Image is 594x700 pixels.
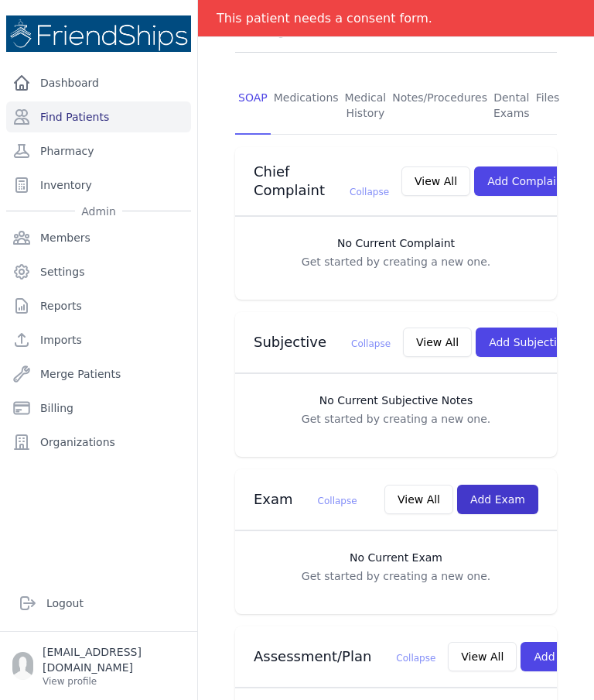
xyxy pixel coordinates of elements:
a: Medications [271,77,342,135]
h3: Subjective [254,333,391,352]
a: SOAP [235,77,271,135]
p: Get started by creating a new one. [251,411,541,427]
p: Get started by creating a new one. [251,568,541,584]
a: Inventory [6,170,191,201]
a: Pharmacy [6,136,191,166]
span: Admin [75,204,122,219]
button: View All [401,166,470,196]
p: Get started by creating a new one. [251,254,541,269]
a: Organizations [6,427,191,458]
button: Add Subjective [476,328,583,357]
h3: Assessment/Plan [254,647,435,666]
a: Logout [12,588,185,619]
a: Imports [6,324,191,355]
a: Files [533,77,563,135]
button: Add Exam [457,485,538,514]
a: Dashboard [6,67,191,98]
span: Collapse [318,496,357,506]
span: Collapse [350,187,389,197]
a: Find Patients [6,101,191,132]
a: Dental Exams [490,77,533,135]
h3: Exam [254,490,357,509]
button: View All [403,328,472,357]
a: [EMAIL_ADDRESS][DOMAIN_NAME] View profile [12,644,185,688]
button: Add Complaint [474,166,580,196]
button: Add Plan [521,642,594,671]
a: Notes/Procedures [389,77,490,135]
p: [EMAIL_ADDRESS][DOMAIN_NAME] [43,644,185,675]
img: Medical Missions EMR [6,15,191,52]
p: View profile [43,675,185,688]
a: Billing [6,393,191,424]
nav: Tabs [235,77,557,135]
h3: Chief Complaint [254,163,389,200]
h3: No Current Exam [251,550,541,565]
h3: No Current Subjective Notes [251,393,541,408]
a: Reports [6,290,191,321]
span: Collapse [351,338,391,349]
span: Collapse [396,653,435,664]
a: Members [6,222,191,253]
h3: No Current Complaint [251,235,541,251]
a: Merge Patients [6,359,191,389]
a: Settings [6,256,191,287]
a: Medical History [342,77,390,135]
button: View All [448,642,517,671]
button: View All [384,485,453,514]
